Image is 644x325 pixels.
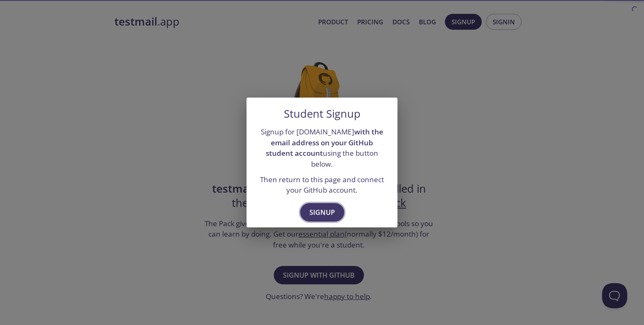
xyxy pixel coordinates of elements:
[309,206,335,218] span: Signup
[284,108,361,120] h5: Student Signup
[257,126,387,170] p: Signup for [DOMAIN_NAME] using the button below.
[300,203,344,222] button: Signup
[257,174,387,196] p: Then return to this page and connect your GitHub account.
[266,127,383,158] strong: with the email address on your GitHub student account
